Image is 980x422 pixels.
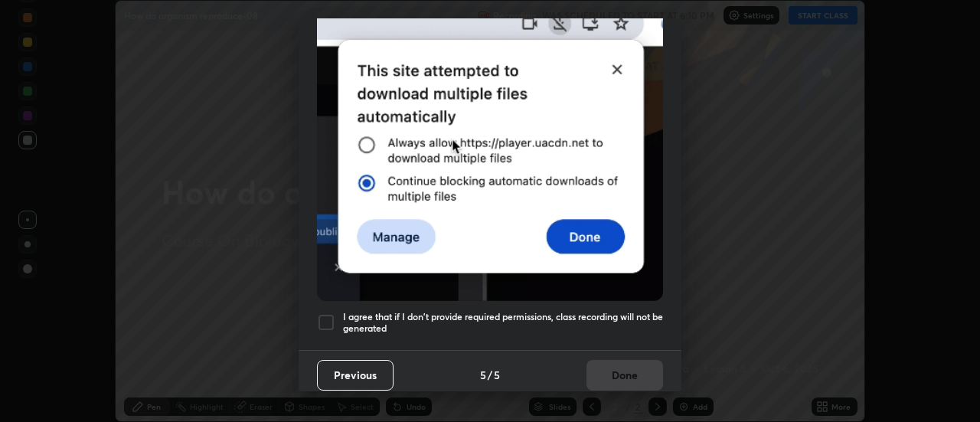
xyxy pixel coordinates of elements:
[480,367,486,383] h4: 5
[494,367,500,383] h4: 5
[343,311,663,335] h5: I agree that if I don't provide required permissions, class recording will not be generated
[317,360,394,391] button: Previous
[488,367,492,383] h4: /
